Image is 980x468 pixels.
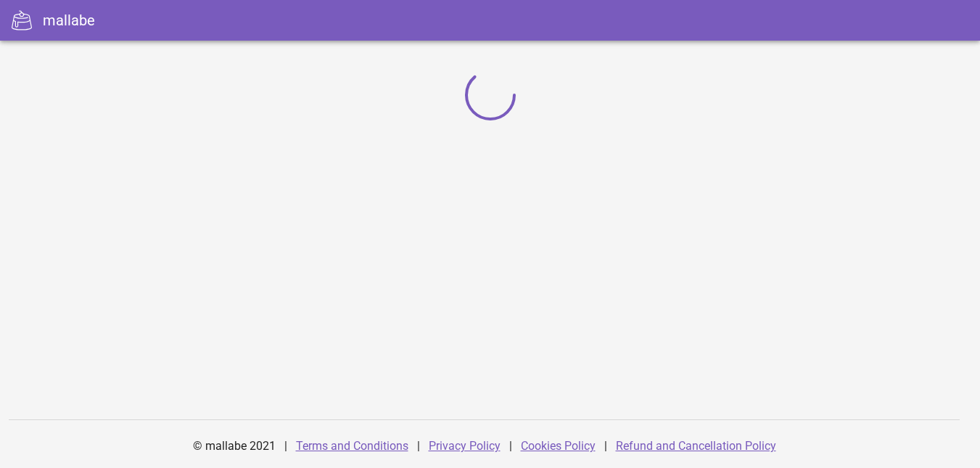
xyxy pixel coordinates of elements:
[509,429,512,464] div: |
[284,429,287,464] div: |
[296,439,408,453] a: Terms and Conditions
[184,429,284,464] div: © mallabe 2021
[616,439,776,453] a: Refund and Cancellation Policy
[604,429,607,464] div: |
[521,439,596,453] a: Cookies Policy
[417,429,420,464] div: |
[43,9,95,31] div: mallabe
[429,439,501,453] a: Privacy Policy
